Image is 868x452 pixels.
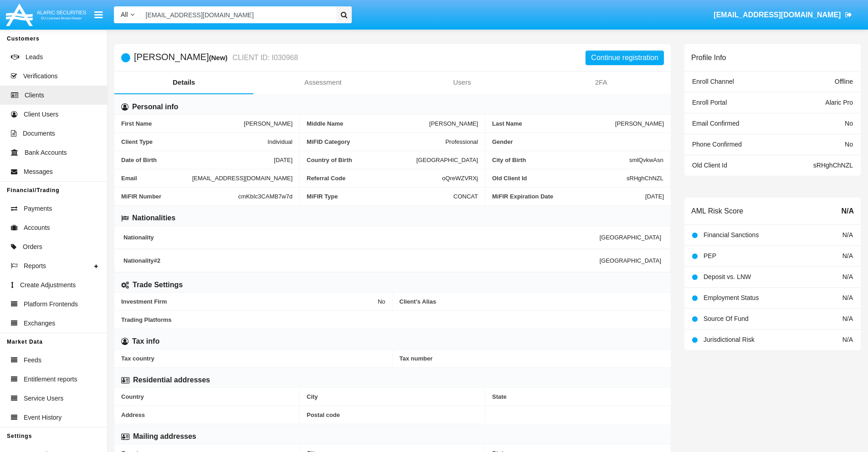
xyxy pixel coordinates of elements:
span: No [378,298,385,305]
span: Date of Birth [121,157,274,163]
span: Email [121,175,192,182]
span: Employment Status [704,294,759,301]
span: Old Client Id [492,175,627,182]
span: Messages [24,167,53,177]
span: Client’s Alias [400,298,664,305]
span: sRHghChNZL [627,175,663,182]
span: Phone Confirmed [692,141,742,148]
a: 2FA [532,71,671,93]
span: Last Name [492,120,615,127]
span: Investment Firm [121,298,378,305]
span: Offline [835,78,853,85]
span: Documents [23,129,55,138]
div: (New) [209,52,230,63]
span: Enroll Channel [692,78,734,85]
span: Referral Code [307,175,442,182]
input: Search [141,6,333,23]
span: Country [121,393,293,400]
span: No [845,141,853,148]
h6: Residential addresses [133,375,210,385]
span: Country of Birth [307,157,416,163]
span: All [121,11,128,18]
a: All [114,10,141,20]
span: Email Confirmed [692,120,739,127]
span: [GEOGRAPHIC_DATA] [600,257,661,264]
span: City [307,393,478,400]
span: Middle Name [307,120,429,127]
span: Client Users [24,110,58,119]
span: Verifications [23,71,57,81]
span: PEP [704,252,716,259]
h6: Profile Info [691,53,726,62]
span: First Name [121,120,244,127]
span: Feeds [24,356,41,365]
span: Deposit vs. LNW [704,273,751,280]
span: MiFIR Expiration Date [492,193,645,200]
span: Bank Accounts [25,148,67,157]
span: Event History [24,413,62,422]
span: City of Birth [492,157,629,163]
span: Payments [24,204,52,213]
small: CLIENT ID: I030968 [230,54,298,61]
span: oQreWZVRXj [442,175,478,182]
span: Create Adjustments [20,280,76,290]
span: MiFIR Type [307,193,453,200]
span: Exchanges [24,319,55,328]
span: State [492,393,664,400]
a: Details [114,71,253,93]
span: Address [121,411,293,418]
span: Trading Platforms [121,316,664,323]
span: [GEOGRAPHIC_DATA] [600,234,661,241]
span: Tax number [400,355,664,362]
span: Entitlement reports [24,375,77,384]
span: MiFID Category [307,138,445,145]
span: Nationality #2 [123,257,600,264]
span: Enroll Portal [692,99,727,106]
h6: Nationalities [132,213,175,223]
span: MiFIR Number [121,193,238,200]
span: Tax country [121,355,385,362]
span: Source Of Fund [704,315,749,322]
span: Postal code [307,411,478,418]
span: N/A [842,231,853,239]
span: CONCAT [453,193,478,200]
span: [GEOGRAPHIC_DATA] [416,157,478,163]
span: Alaric Pro [825,99,853,106]
span: [PERSON_NAME] [615,120,664,127]
a: [EMAIL_ADDRESS][DOMAIN_NAME] [709,2,857,28]
span: [DATE] [274,157,293,163]
span: Client Type [121,138,267,145]
span: N/A [842,336,853,343]
button: Continue registration [586,51,664,65]
span: Jurisdictional Risk [704,336,755,343]
span: smlQvkwAsn [629,157,663,163]
span: Financial Sanctions [704,231,759,239]
span: N/A [842,273,853,280]
h6: Personal info [132,102,178,112]
span: Reports [24,261,46,271]
span: Gender [492,138,664,145]
span: [PERSON_NAME] [429,120,478,127]
span: No [845,120,853,127]
span: [PERSON_NAME] [244,120,293,127]
h6: Trade Settings [133,280,183,290]
span: [EMAIL_ADDRESS][DOMAIN_NAME] [714,11,841,19]
span: Service Users [24,394,63,403]
span: [EMAIL_ADDRESS][DOMAIN_NAME] [192,175,293,182]
span: Accounts [24,223,50,233]
span: Individual [267,138,293,145]
h6: AML Risk Score [691,207,743,215]
span: N/A [841,206,854,217]
h6: Tax info [132,336,159,346]
a: Assessment [253,71,392,93]
span: [DATE] [645,193,664,200]
span: N/A [842,252,853,259]
span: Leads [26,52,43,62]
span: Platform Frontends [24,300,78,309]
span: Orders [23,242,42,252]
span: Old Client Id [692,162,727,169]
h6: Mailing addresses [133,432,196,442]
a: Users [393,71,532,93]
span: N/A [842,294,853,301]
span: cmKbIc3CAMB7w7d [238,193,293,200]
